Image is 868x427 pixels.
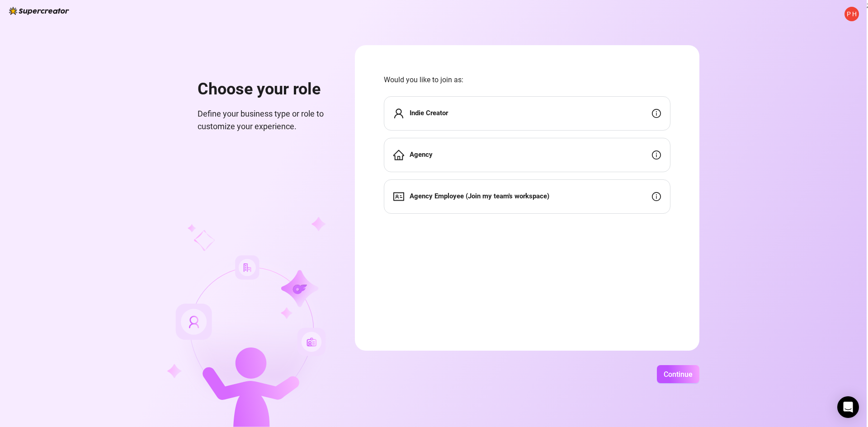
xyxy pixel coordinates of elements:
[393,150,404,160] span: home
[652,192,661,201] span: info-circle
[847,9,857,19] span: P H
[664,370,693,379] span: Continue
[410,192,549,200] strong: Agency Employee (Join my team's workspace)
[652,109,661,118] span: info-circle
[410,109,448,117] strong: Indie Creator
[198,80,333,99] h1: Choose your role
[198,108,333,133] span: Define your business type or role to customize your experience.
[837,396,859,418] div: Open Intercom Messenger
[384,74,670,85] span: Would you like to join as:
[393,108,404,119] span: user
[9,7,69,15] img: logo
[410,150,433,159] strong: Agency
[657,365,699,383] button: Continue
[652,150,661,160] span: info-circle
[393,191,404,202] span: idcard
